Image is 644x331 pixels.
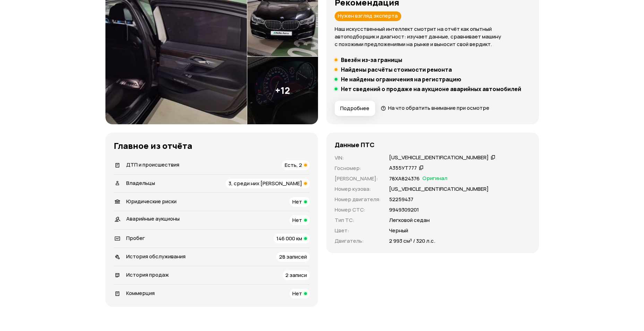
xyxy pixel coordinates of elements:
p: Номер двигателя : [335,196,381,203]
h4: Данные ПТС [335,141,375,149]
div: А355УТ777 [389,164,417,172]
p: Двигатель : [335,237,381,245]
span: 28 записей [279,253,307,260]
p: 2 993 см³ / 320 л.с. [389,237,435,245]
h5: Ввезён из-за границы [341,56,402,63]
p: Цвет : [335,227,381,234]
button: Подробнее [335,101,375,116]
h3: Главное из отчёта [114,141,310,151]
span: Коммерция [126,289,155,297]
p: 52259437 [389,196,413,203]
span: На что обратить внимание при осмотре [388,104,489,111]
span: 146 000 км [276,235,302,242]
p: VIN : [335,154,381,162]
h5: Не найдены ограничения на регистрацию [341,76,461,83]
span: История обслуживания [126,253,186,260]
p: Номер кузова : [335,185,381,193]
p: Тип ТС : [335,216,381,224]
p: Наш искусственный интеллект смотрит на отчёт как опытный автоподборщик и диагност: изучает данные... [335,25,531,48]
span: Пробег [126,234,145,242]
a: На что обратить внимание при осмотре [381,104,490,111]
span: Владельцы [126,179,155,187]
p: Номер СТС : [335,206,381,214]
span: Нет [292,216,302,224]
span: Нет [292,290,302,297]
p: Черный [389,227,408,234]
span: Оригинал [422,175,447,182]
p: Госномер : [335,164,381,172]
p: [US_VEHICLE_IDENTIFICATION_NUMBER] [389,185,489,193]
span: Аварийные аукционы [126,215,180,222]
span: 3, среди них [PERSON_NAME] [229,180,302,187]
span: ДТП и происшествия [126,161,179,168]
span: Подробнее [340,105,369,112]
p: Легковой седан [389,216,430,224]
h5: Найдены расчёты стоимости ремонта [341,66,452,73]
p: 9949309201 [389,206,419,214]
span: Есть, 2 [285,161,302,169]
div: Нужен взгляд эксперта [335,11,401,21]
div: [US_VEHICLE_IDENTIFICATION_NUMBER] [389,154,489,161]
span: История продаж [126,271,169,278]
p: 78ХА824376 [389,175,420,182]
h5: Нет сведений о продаже на аукционе аварийных автомобилей [341,86,521,92]
span: Юридические риски [126,198,177,205]
p: [PERSON_NAME] : [335,175,381,182]
span: Нет [292,198,302,205]
span: 2 записи [285,271,307,279]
